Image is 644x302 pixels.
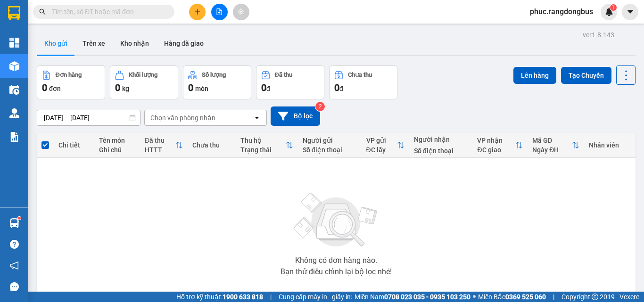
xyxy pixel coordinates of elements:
[362,133,409,158] th: Toggle SortBy
[261,82,266,93] span: 0
[10,261,19,270] span: notification
[9,61,19,71] img: warehouse-icon
[189,4,206,20] button: plus
[279,292,352,302] span: Cung cấp máy in - giấy in:
[145,137,175,144] div: Đã thu
[202,72,226,78] div: Số lượng
[188,82,193,93] span: 0
[37,110,140,125] input: Select a date range.
[522,6,601,17] span: phuc.rangdongbus
[115,82,120,93] span: 0
[295,257,377,264] div: Không có đơn hàng nào.
[253,114,261,122] svg: open
[240,146,286,154] div: Trạng thái
[176,292,263,302] span: Hỗ trợ kỹ thuật:
[56,72,82,78] div: Đơn hàng
[329,65,397,99] button: Chưa thu0đ
[49,85,61,92] span: đơn
[233,4,249,20] button: aim
[140,133,188,158] th: Toggle SortBy
[52,7,163,17] input: Tìm tên, số ĐT hoặc mã đơn
[348,72,372,78] div: Chưa thu
[75,32,113,55] button: Trên xe
[10,240,19,249] span: question-circle
[477,137,515,144] div: VP nhận
[281,268,392,276] div: Bạn thử điều chỉnh lại bộ lọc nhé!
[303,137,357,144] div: Người gửi
[236,133,298,158] th: Toggle SortBy
[211,4,228,20] button: file-add
[532,146,572,154] div: Ngày ĐH
[256,65,324,99] button: Đã thu0đ
[37,32,75,55] button: Kho gửi
[622,4,638,20] button: caret-down
[275,72,292,78] div: Đã thu
[99,146,135,154] div: Ghi chú
[626,8,635,16] span: caret-down
[528,133,584,158] th: Toggle SortBy
[192,141,231,149] div: Chưa thu
[39,8,46,15] span: search
[611,4,615,11] span: 1
[605,8,613,16] img: icon-new-feature
[473,295,476,299] span: ⚪️
[216,8,223,15] span: file-add
[339,85,343,92] span: đ
[289,187,383,253] img: svg+xml;base64,PHN2ZyBjbGFzcz0ibGlzdC1wbHVnX19zdmciIHhtbG5zPSJodHRwOi8vd3d3LnczLm9yZy8yMDAwL3N2Zy...
[561,67,611,84] button: Tạo Chuyến
[129,72,157,78] div: Khối lượng
[240,137,286,144] div: Thu hộ
[157,32,211,55] button: Hàng đã giao
[532,137,572,144] div: Mã GD
[8,6,20,20] img: logo-vxr
[472,133,528,158] th: Toggle SortBy
[303,146,357,154] div: Số điện thoại
[9,38,19,48] img: dashboard-icon
[610,4,617,11] sup: 1
[592,294,598,300] span: copyright
[9,108,19,118] img: warehouse-icon
[42,82,47,93] span: 0
[505,293,546,301] strong: 0369 525 060
[366,146,397,154] div: ĐC lấy
[122,85,129,92] span: kg
[183,65,251,99] button: Số lượng0món
[553,292,554,302] span: |
[414,147,468,155] div: Số điện thoại
[9,85,19,95] img: warehouse-icon
[223,293,263,301] strong: 1900 633 818
[414,136,468,143] div: Người nhận
[194,8,201,15] span: plus
[110,65,178,99] button: Khối lượng0kg
[583,30,614,40] div: ver 1.8.143
[266,85,270,92] span: đ
[58,141,90,149] div: Chi tiết
[315,102,325,111] sup: 2
[384,293,471,301] strong: 0708 023 035 - 0935 103 250
[478,292,546,302] span: Miền Bắc
[37,65,105,99] button: Đơn hàng0đơn
[99,137,135,144] div: Tên món
[195,85,208,92] span: món
[150,113,215,122] div: Chọn văn phòng nhận
[334,82,339,93] span: 0
[477,146,515,154] div: ĐC giao
[9,218,19,228] img: warehouse-icon
[271,106,320,126] button: Bộ lọc
[113,32,157,55] button: Kho nhận
[18,217,21,220] sup: 1
[238,8,244,15] span: aim
[10,282,19,291] span: message
[145,146,175,154] div: HTTT
[355,292,471,302] span: Miền Nam
[366,137,397,144] div: VP gửi
[9,132,19,142] img: solution-icon
[589,141,631,149] div: Nhân viên
[513,67,556,84] button: Lên hàng
[270,292,272,302] span: |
